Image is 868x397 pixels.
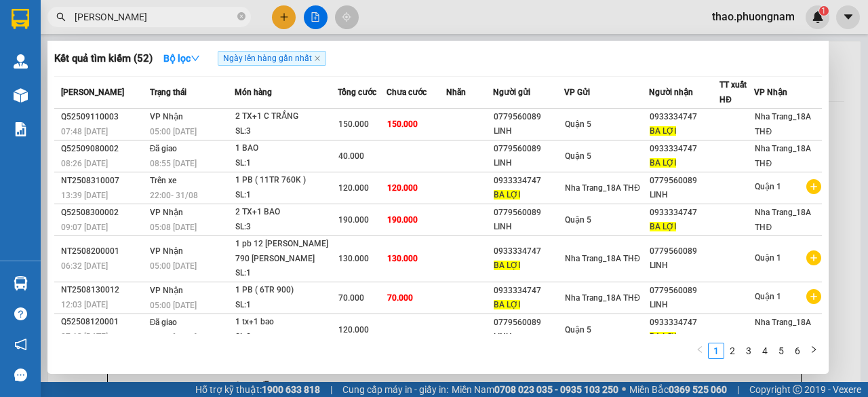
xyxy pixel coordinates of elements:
[61,315,146,329] div: Q52508120001
[237,11,245,24] span: close-circle
[235,173,337,188] div: 1 PB ( 11TR 760K )
[650,244,719,259] div: 0779560089
[338,325,369,335] span: 120.000
[724,343,741,359] li: 2
[14,307,27,320] span: question-circle
[235,330,337,345] div: SL: 2
[237,12,245,20] span: close-circle
[755,292,781,301] span: Quận 1
[387,88,427,97] span: Chưa cước
[61,261,108,271] span: 06:32 [DATE]
[650,188,719,202] div: LINH
[494,156,564,170] div: LINH
[650,316,719,330] div: 0933334747
[650,298,719,312] div: LINH
[235,188,337,203] div: SL: 1
[338,293,364,303] span: 70.000
[709,343,724,358] a: 1
[806,250,821,265] span: plus-circle
[650,222,676,231] span: BA LỢI
[235,237,337,266] div: 1 pb 12 [PERSON_NAME] 790 [PERSON_NAME]
[650,110,719,124] div: 0933334747
[61,206,146,220] div: Q52508300002
[235,220,337,235] div: SL: 3
[235,205,337,220] div: 2 TX+1 BAO
[494,284,564,298] div: 0933334747
[650,332,676,341] span: BA LỢI
[150,191,198,200] span: 22:00 - 31/08
[725,343,740,358] a: 2
[338,151,364,161] span: 40.000
[494,142,564,156] div: 0779560089
[218,51,326,66] span: Ngày lên hàng gần nhất
[692,343,708,359] li: Previous Page
[493,88,530,97] span: Người gửi
[61,244,146,259] div: NT2508200001
[650,126,676,136] span: BA LỢI
[150,286,183,295] span: VP Nhận
[755,318,811,342] span: Nha Trang_18A THĐ
[773,343,789,359] li: 5
[191,54,200,63] span: down
[755,112,811,136] span: Nha Trang_18A THĐ
[153,48,211,69] button: Bộ lọcdown
[494,316,564,330] div: 0779560089
[755,144,811,168] span: Nha Trang_18A THĐ
[150,112,183,121] span: VP Nhận
[565,183,640,193] span: Nha Trang_18A THĐ
[61,142,146,156] div: Q52509080002
[235,156,337,171] div: SL: 1
[806,343,822,359] li: Next Page
[650,206,719,220] div: 0933334747
[755,208,811,232] span: Nha Trang_18A THĐ
[150,223,197,232] span: 05:08 [DATE]
[150,144,178,153] span: Đã giao
[163,53,200,64] strong: Bộ lọc
[494,206,564,220] div: 0779560089
[61,127,108,136] span: 07:48 [DATE]
[754,88,787,97] span: VP Nhận
[235,141,337,156] div: 1 BAO
[696,345,704,354] span: left
[61,191,108,200] span: 13:39 [DATE]
[235,88,272,97] span: Món hàng
[650,142,719,156] div: 0933334747
[338,215,369,225] span: 190.000
[387,293,413,303] span: 70.000
[565,325,591,335] span: Quận 5
[650,174,719,188] div: 0779560089
[150,318,178,327] span: Đã giao
[338,254,369,263] span: 130.000
[564,88,590,97] span: VP Gửi
[150,127,197,136] span: 05:00 [DATE]
[150,333,197,342] span: 12:04 [DATE]
[565,119,591,129] span: Quận 5
[61,283,146,297] div: NT2508130012
[61,174,146,188] div: NT2508310007
[314,55,321,62] span: close
[757,343,772,358] a: 4
[494,300,520,309] span: BA LỢI
[692,343,708,359] button: left
[789,343,806,359] li: 6
[14,276,28,290] img: warehouse-icon
[565,254,640,263] span: Nha Trang_18A THĐ
[56,12,66,22] span: search
[12,9,29,29] img: logo-vxr
[150,176,176,185] span: Trên xe
[494,124,564,138] div: LINH
[150,88,186,97] span: Trạng thái
[806,179,821,194] span: plus-circle
[719,80,747,105] span: TT xuất HĐ
[774,343,789,358] a: 5
[75,10,235,24] input: Tìm tên, số ĐT hoặc mã đơn
[14,88,28,102] img: warehouse-icon
[14,122,28,136] img: solution-icon
[741,343,757,359] li: 3
[338,88,376,97] span: Tổng cước
[61,159,108,168] span: 08:26 [DATE]
[494,190,520,200] span: BA LỢI
[54,52,153,66] h3: Kết quả tìm kiếm ( 52 )
[61,88,124,97] span: [PERSON_NAME]
[235,266,337,281] div: SL: 1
